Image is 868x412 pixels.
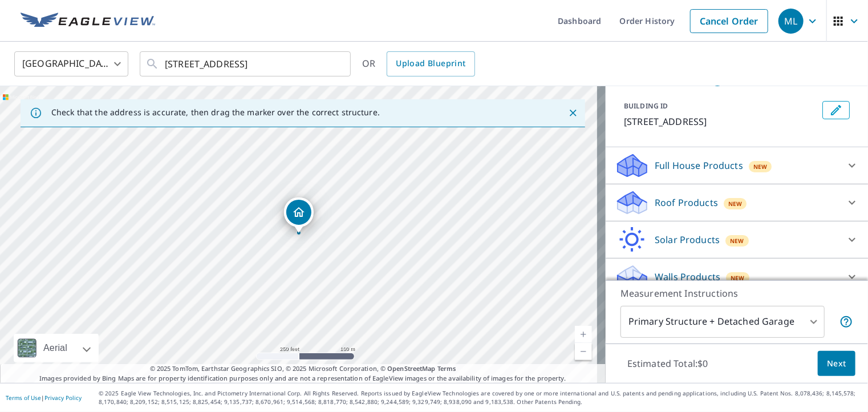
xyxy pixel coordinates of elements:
span: New [728,199,743,208]
input: Search by address or latitude-longitude [165,48,327,80]
p: BUILDING ID [624,101,668,111]
div: OR [362,51,475,76]
a: Upload Blueprint [387,51,474,76]
div: Aerial [14,334,99,362]
span: Upload Blueprint [396,56,465,71]
a: Privacy Policy [44,394,82,402]
div: Walls ProductsNew [615,263,859,290]
button: Edit building 1 [822,101,850,119]
p: [STREET_ADDRESS] [624,115,818,128]
p: Roof Products [655,196,718,209]
p: Check that the address is accurate, then drag the marker over the correct structure. [51,107,380,118]
p: | [6,394,82,401]
div: Primary Structure + Detached Garage [620,306,825,338]
p: Full House Products [655,159,743,172]
span: New [753,162,768,171]
span: Next [827,357,846,371]
p: Solar Products [655,233,720,247]
span: Your report will include the primary structure and a detached garage if one exists. [839,315,853,329]
p: Estimated Total: $0 [618,351,717,376]
img: EV Logo [21,13,155,30]
div: Roof ProductsNew [615,189,859,216]
a: Terms of Use [6,394,41,402]
p: Walls Products [655,270,720,284]
a: Current Level 17, Zoom In [575,326,592,343]
p: © 2025 Eagle View Technologies, Inc. and Pictometry International Corp. All Rights Reserved. Repo... [99,389,862,406]
button: Next [818,351,855,377]
div: Solar ProductsNew [615,226,859,253]
div: Dropped pin, building 1, Residential property, 11662 Sagepark Ln Houston, TX 77089 [284,197,314,233]
a: Terms [437,364,456,373]
a: OpenStreetMap [387,364,435,373]
span: New [731,273,745,282]
span: © 2025 TomTom, Earthstar Geographics SIO, © 2025 Microsoft Corporation, © [150,364,456,374]
a: Cancel Order [690,9,768,33]
div: [GEOGRAPHIC_DATA] [14,48,128,80]
span: New [730,236,744,245]
div: ML [778,9,804,34]
div: Aerial [40,334,71,362]
div: Full House ProductsNew [615,152,859,179]
button: Close [566,106,581,120]
a: Current Level 17, Zoom Out [575,343,592,360]
p: Measurement Instructions [620,286,853,300]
